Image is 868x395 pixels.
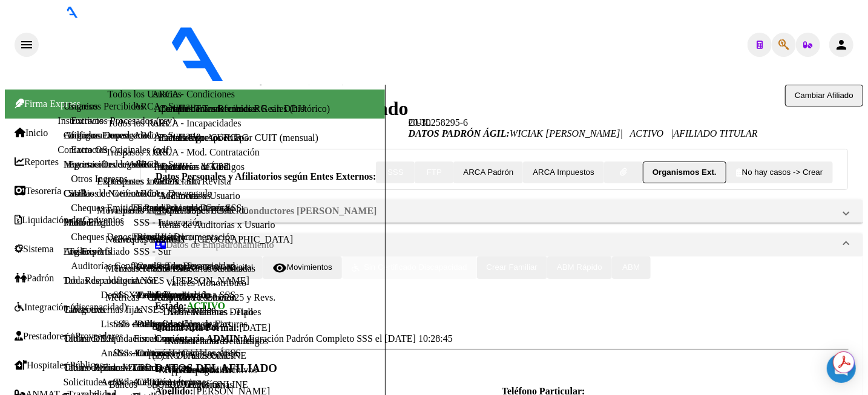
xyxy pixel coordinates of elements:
[612,256,651,278] button: ABM
[140,233,863,256] mat-expansion-panel-header: Datos de Empadronamiento
[15,215,124,226] a: Liquidación de Convenios
[409,128,758,139] i: | ACTIVO |
[376,162,415,183] button: SSS
[523,162,603,183] button: ARCA Impuestos
[834,38,849,52] mat-icon: person
[155,333,453,344] span: Migración Padrón Completo SSS el [DATE] 10:28:45
[342,256,477,278] button: Sin Certificado Discapacidad
[140,200,863,223] mat-expansion-panel-header: Gerenciador:G08 - Conductores [PERSON_NAME]
[155,206,834,217] mat-panel-title: Gerenciador:
[133,232,235,242] a: Facturas - Documentación
[152,176,231,187] a: ARCA - Sit. Revista
[133,261,218,271] a: Pagos x Transferencia
[153,292,276,303] a: Traspasos Res. 01/2025 y Revs.
[653,168,717,177] strong: Organismos Ext.
[409,128,620,139] span: WICIAK [PERSON_NAME]
[387,168,404,177] span: SSS
[155,240,834,250] mat-panel-title: Datos de Empadronamiento
[15,331,123,342] a: Prestadores / Proveedores
[785,85,863,106] button: Cambiar Afiliado
[15,99,81,109] span: Firma Express
[64,246,130,256] a: Análisis Afiliado
[557,263,602,272] span: ABM Rápido
[153,350,247,361] a: (+) RG - Altas ONLINE
[152,147,260,158] a: ARCA - Mod. Contratación
[15,302,127,313] a: Integración (discapacidad)
[547,256,612,278] button: ABM Rápido
[409,128,510,139] strong: DATOS PADRÓN ÁGIL:
[15,157,59,168] a: Reportes
[326,74,387,84] span: - OSCONARA
[827,354,856,383] div: Open Intercom Messenger
[133,203,228,213] a: Facturas - Listado/Carga
[736,168,823,177] span: No hay casos -> Crear
[152,118,242,129] a: ARCA - Incapacidades
[159,365,238,376] a: RG - Altas ONLINE
[155,362,849,375] h3: DATOS DEL AFILIADO
[726,162,833,183] button: No hay casos -> Crear
[152,89,235,100] a: ARCA - Condiciones
[64,275,138,286] a: Doc. Respaldatoria
[64,217,111,227] a: Padrón Ágil
[63,377,137,387] a: Solicitudes - Todas
[108,89,182,100] a: Todos los Usuarios
[453,162,523,183] button: ARCA Padrón
[64,188,160,198] a: Cambios de Gerenciador
[463,168,513,177] span: ARCA Padrón
[795,91,853,100] span: Cambiar Afiliado
[15,128,48,139] a: Inicio
[15,360,104,371] a: Hospitales Públicos
[15,244,54,255] a: Sistema
[643,162,726,183] button: Organismos Ext.
[533,168,594,177] span: ARCA Impuestos
[622,263,640,272] span: ABM
[101,319,182,329] a: Listado de Empresas
[64,130,160,140] a: Afiliados Empadronados
[94,362,162,373] a: Pedidos - Listado
[15,273,54,284] a: Padrón
[364,263,467,272] span: Sin Certificado Discapacidad
[415,162,453,183] button: FTP
[427,168,442,177] span: FTP
[19,38,34,52] mat-icon: menu
[153,321,220,332] a: Opciones Diarias
[101,348,169,358] a: Análisis Empresa
[674,128,758,139] span: AFILIADO TITULAR
[101,290,172,300] a: Deuda X Empresa
[487,263,538,272] span: Crear Familiar
[15,186,61,197] a: Tesorería
[477,256,547,278] button: Crear Familiar
[39,18,326,82] img: Logo SAAS
[64,101,98,111] a: Usuarios
[64,159,165,169] a: Movimientos de Afiliados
